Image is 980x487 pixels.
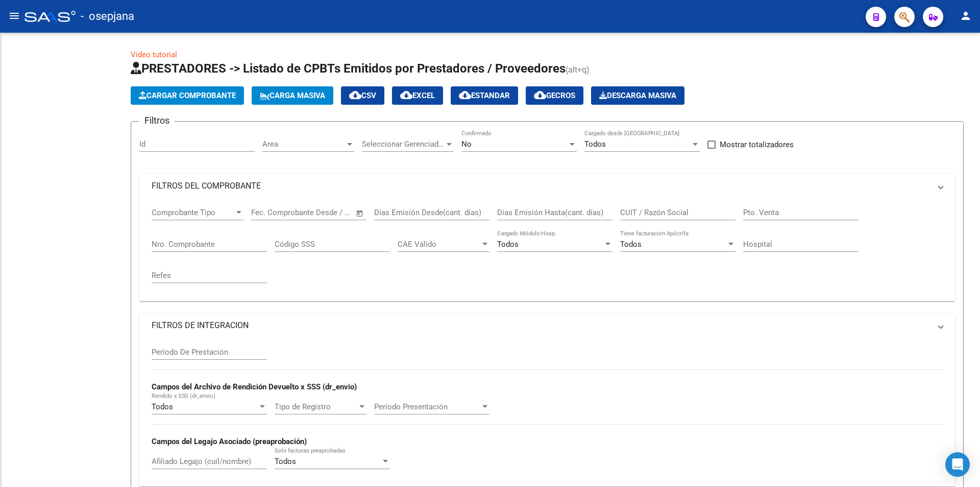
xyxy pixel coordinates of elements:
span: CSV [349,91,376,100]
input: Fecha inicio [251,208,292,217]
span: Todos [497,240,519,249]
button: Open calendar [354,207,366,219]
mat-icon: person [960,10,972,22]
button: Gecros [526,86,583,105]
strong: Campos del Legajo Asociado (preaprobación) [152,437,307,446]
span: No [461,140,472,149]
mat-panel-title: FILTROS DE INTEGRACION [152,320,930,331]
a: Video tutorial [131,50,177,59]
strong: Campos del Archivo de Rendición Devuelto x SSS (dr_envio) [152,382,357,391]
span: Gecros [534,91,575,100]
span: EXCEL [400,91,435,100]
span: Seleccionar Gerenciador [362,140,445,149]
mat-panel-title: FILTROS DEL COMPROBANTE [152,180,930,192]
span: - osepjana [81,5,134,28]
span: PRESTADORES -> Listado de CPBTs Emitidos por Prestadores / Proveedores [131,61,566,76]
span: Area [262,140,345,149]
button: Carga Masiva [252,86,333,105]
span: Todos [584,140,606,149]
mat-icon: cloud_download [459,89,471,101]
span: Cargar Comprobante [139,91,236,100]
button: Estandar [451,86,518,105]
mat-icon: menu [8,10,20,22]
button: Cargar Comprobante [131,86,244,105]
mat-icon: cloud_download [349,89,361,101]
span: Tipo de Registro [275,402,357,411]
mat-icon: cloud_download [400,89,412,101]
span: Período Presentación [374,402,480,411]
span: Todos [275,457,296,466]
span: Estandar [459,91,510,100]
span: Mostrar totalizadores [720,138,794,151]
mat-expansion-panel-header: FILTROS DEL COMPROBANTE [139,174,955,198]
span: (alt+q) [566,65,590,75]
mat-expansion-panel-header: FILTROS DE INTEGRACION [139,313,955,338]
span: Todos [152,402,173,411]
button: EXCEL [392,86,443,105]
app-download-masive: Descarga masiva de comprobantes (adjuntos) [591,86,684,105]
input: Fecha fin [302,208,351,217]
span: Descarga Masiva [599,91,676,100]
h3: Filtros [139,113,175,128]
mat-icon: cloud_download [534,89,546,101]
span: Todos [620,240,642,249]
span: CAE Válido [398,240,480,249]
div: FILTROS DE INTEGRACION [139,338,955,486]
button: Descarga Masiva [591,86,684,105]
div: FILTROS DEL COMPROBANTE [139,198,955,301]
button: CSV [341,86,384,105]
span: Carga Masiva [260,91,325,100]
span: Comprobante Tipo [152,208,234,217]
div: Open Intercom Messenger [945,452,970,477]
